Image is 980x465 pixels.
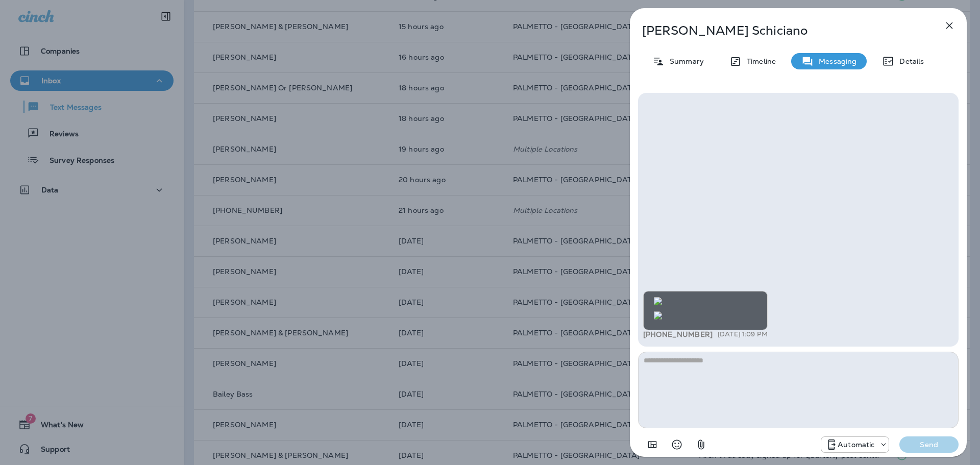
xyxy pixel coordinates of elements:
[667,434,687,455] button: Select an emoji
[642,23,921,38] p: [PERSON_NAME] Schiciano
[654,297,662,305] img: twilio-download
[838,440,874,449] p: Automatic
[642,434,663,455] button: Add in a premade template
[654,311,662,320] img: twilio-download
[665,57,704,65] p: Summary
[643,330,713,339] span: [PHONE_NUMBER]
[718,330,768,338] p: [DATE] 1:09 PM
[894,57,924,65] p: Details
[742,57,776,65] p: Timeline
[814,57,856,65] p: Messaging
